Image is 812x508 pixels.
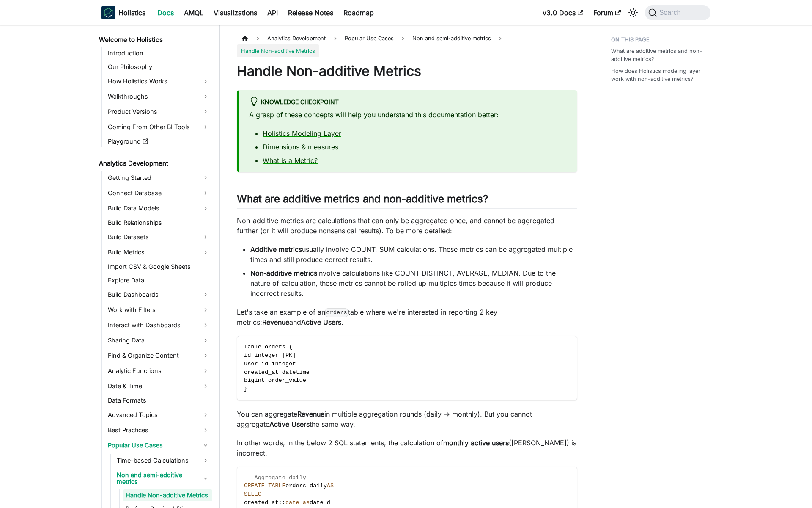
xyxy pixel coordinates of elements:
img: Holistics [101,6,115,19]
a: Best Practices [105,423,212,437]
span: SELECT [244,491,265,497]
button: Switch between dark and light mode (currently system mode) [626,6,640,19]
p: In other words, in the below 2 SQL statements, the calculation of ([PERSON_NAME]) is incorrect. [237,438,577,458]
strong: Non-additive metrics [250,269,317,277]
a: Welcome to Holistics [96,34,212,46]
a: Docs [152,6,179,19]
span: Search [657,9,686,17]
a: Work with Filters [105,303,212,317]
a: Forum [588,6,626,19]
a: Time-based Calculations [114,454,212,467]
span: CREATE [244,483,265,489]
span: created_at datetime [244,369,310,375]
a: Import CSV & Google Sheets [105,261,212,273]
span: TABLE [268,483,285,489]
span: date_d [310,500,330,506]
p: Let's take an example of an table where we're interested in reporting 2 key metrics: and . [237,307,577,327]
a: Analytics Development [96,157,212,169]
a: How Holistics Works [105,75,212,88]
a: Handle Non-additive Metrics [123,489,212,501]
b: Holistics [118,8,145,18]
a: Release Notes [283,6,338,19]
a: Build Dashboards [105,288,212,301]
a: Connect Database [105,186,212,200]
a: Visualizations [208,6,262,19]
span: orders_daily [285,483,327,489]
span: id integer [PK] [244,352,296,359]
span: -- Aggregate daily [244,475,306,481]
a: Playground [105,135,212,147]
span: Analytics Development [263,32,330,44]
a: Coming From Other BI Tools [105,120,212,134]
span: created_at:: [244,500,285,506]
strong: Additive metrics [250,245,302,254]
a: Introduction [105,47,212,59]
p: A grasp of these concepts will help you understand this documentation better: [249,110,567,120]
a: Build Metrics [105,246,212,259]
span: bigint order_value [244,377,306,384]
span: date [285,500,299,506]
p: You can aggregate in multiple aggregation rounds (daily → monthly). But you cannot aggregate the ... [237,409,577,429]
li: usually involve COUNT, SUM calculations. These metrics can be aggregated multiple times and still... [250,244,577,265]
div: Knowledge Checkpoint [249,97,567,108]
span: Non and semi-additive metrics [408,32,495,44]
strong: Active Users [269,420,310,428]
a: Build Relationships [105,217,212,229]
span: Popular Use Cases [340,32,398,44]
a: AMQL [179,6,208,19]
a: Interact with Dashboards [105,318,212,332]
a: API [262,6,283,19]
a: Our Philosophy [105,61,212,73]
a: Roadmap [338,6,379,19]
a: Date & Time [105,379,212,393]
a: Walkthroughs [105,90,212,103]
span: } [244,386,247,392]
strong: Revenue [297,410,324,418]
a: Build Datasets [105,230,212,244]
a: Advanced Topics [105,408,212,422]
p: Non-additive metrics are calculations that can only be aggregated once, and cannot be aggregated ... [237,215,577,236]
button: Search (Command+K) [645,5,710,20]
a: Dimensions & measures [263,143,338,151]
h2: What are additive metrics and non-additive metrics? [237,193,577,209]
code: orders [325,308,348,317]
a: HolisticsHolisticsHolistics [101,6,145,19]
a: Product Versions [105,105,212,119]
strong: monthly active users [443,439,509,447]
nav: Docs sidebar [93,25,220,508]
a: What are additive metrics and non-additive metrics? [611,47,705,63]
a: Explore Data [105,274,212,286]
a: v3.0 Docs [538,6,588,19]
nav: Breadcrumbs [237,32,577,57]
strong: Active Users [301,318,341,326]
span: Handle Non-additive Metrics [237,44,319,57]
li: involve calculations like COUNT DISTINCT, AVERAGE, MEDIAN. Due to the nature of calculation, thes... [250,268,577,298]
a: Find & Organize Content [105,349,212,362]
h1: Handle Non-additive Metrics [237,63,577,80]
a: Build Data Models [105,202,212,215]
span: user_id integer [244,361,296,367]
a: Getting Started [105,171,212,185]
a: Home page [237,32,253,44]
a: What is a Metric? [263,156,318,165]
a: Data Formats [105,395,212,406]
span: Table orders { [244,344,292,350]
a: Holistics Modeling Layer [263,129,341,138]
span: AS [327,483,334,489]
a: Sharing Data [105,334,212,347]
a: Analytic Functions [105,364,212,378]
a: How does Holistics modeling layer work with non-additive metrics? [611,67,705,83]
a: Non and semi-additive metrics [114,469,212,488]
span: as [303,500,310,506]
a: Popular Use Cases [105,439,212,452]
strong: Revenue [262,318,289,326]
